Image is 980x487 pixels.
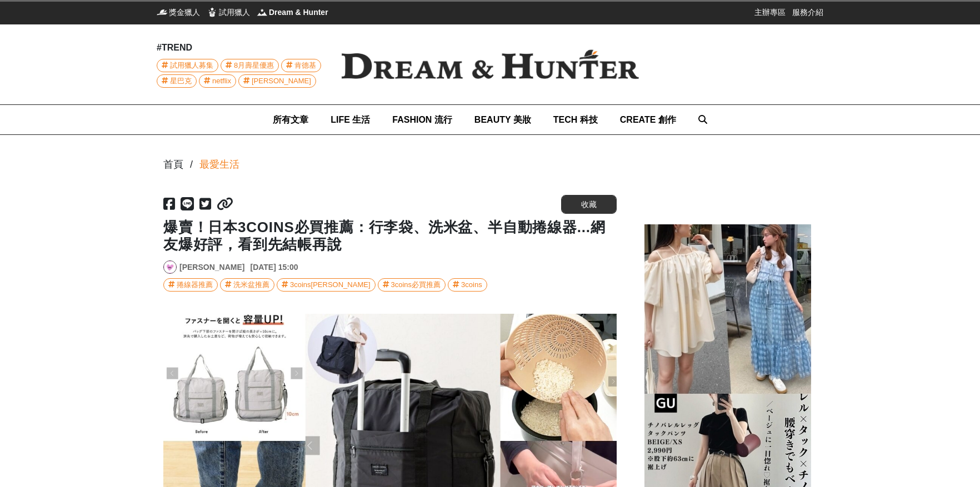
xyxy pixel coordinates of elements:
[190,157,193,172] div: /
[620,105,676,134] a: CREATE 創作
[157,7,168,18] img: 獎金獵人
[207,7,218,18] img: 試用獵人
[754,7,786,18] a: 主辦專區
[163,278,218,292] a: 捲線器推薦
[474,115,531,124] span: BEAUTY 美妝
[290,279,371,291] div: 3coins[PERSON_NAME]
[207,7,250,18] a: 試用獵人試用獵人
[163,219,617,253] h1: 爆賣！日本3COINS必買推薦：行李袋、洗米盆、半自動捲線器...網友爆好評，看到先結帳再說
[163,260,177,274] a: Avatar
[157,41,323,54] div: #TREND
[221,59,279,72] a: 8月壽星優惠
[177,279,213,291] div: 捲線器推薦
[199,157,239,172] a: 最愛生活
[448,278,487,292] a: 3coins
[474,105,531,134] a: BEAUTY 美妝
[294,59,316,72] span: 肯德基
[331,105,370,134] a: LIFE 生活
[257,7,268,18] img: Dream & Hunter
[323,32,657,97] img: Dream & Hunter
[461,279,482,291] div: 3coins
[199,74,236,88] a: netflix
[157,7,200,18] a: 獎金獵人獎金獵人
[378,278,446,292] a: 3coins必買推薦
[257,7,328,18] a: Dream & HunterDream & Hunter
[170,59,213,72] span: 試用獵人募集
[273,105,308,134] a: 所有文章
[179,262,244,273] a: [PERSON_NAME]
[561,195,617,214] button: 收藏
[157,59,218,72] a: 試用獵人募集
[219,7,250,18] span: 試用獵人
[169,7,200,18] span: 獎金獵人
[392,105,452,134] a: FASHION 流行
[220,278,274,292] a: 洗米盆推薦
[792,7,823,18] a: 服務介紹
[233,279,269,291] div: 洗米盆推薦
[392,115,452,124] span: FASHION 流行
[273,115,308,124] span: 所有文章
[252,75,311,87] span: [PERSON_NAME]
[234,59,274,72] span: 8月壽星優惠
[553,105,598,134] a: TECH 科技
[620,115,676,124] span: CREATE 創作
[553,115,598,124] span: TECH 科技
[212,75,231,87] span: netflix
[331,115,370,124] span: LIFE 生活
[250,262,298,273] div: [DATE] 15:00
[163,157,183,172] div: 首頁
[164,261,176,273] img: Avatar
[157,74,197,88] a: 星巴克
[269,7,328,18] span: Dream & Hunter
[391,279,441,291] div: 3coins必買推薦
[238,74,316,88] a: [PERSON_NAME]
[281,59,321,72] a: 肯德基
[277,278,376,292] a: 3coins[PERSON_NAME]
[170,75,192,87] span: 星巴克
